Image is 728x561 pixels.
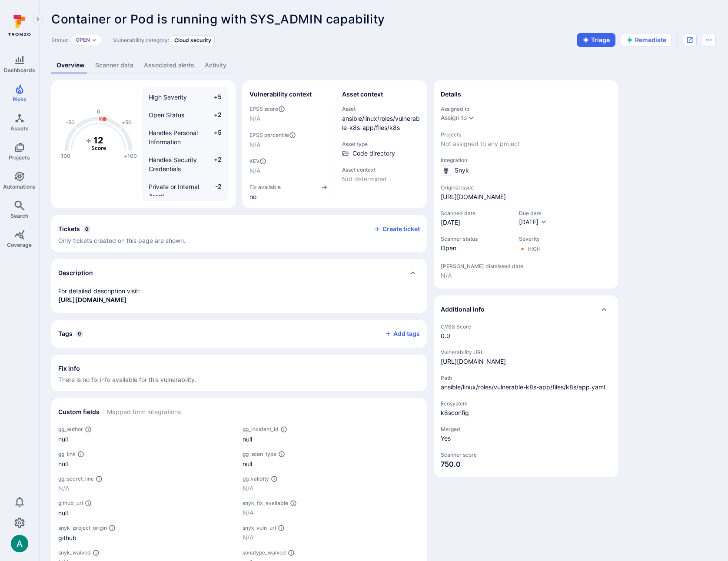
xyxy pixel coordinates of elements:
[519,218,547,227] button: [DATE]
[434,80,618,289] section: details card
[58,287,420,304] p: For detailed description visit:
[149,129,198,146] span: Handles Personal Information
[441,157,611,163] span: Integration
[243,533,420,542] p: N/A
[342,175,420,183] span: Not determined
[249,158,328,165] span: KEV
[51,12,385,27] span: Container or Pod is running with SYS_ADMIN capability
[519,210,547,216] span: Due date
[243,484,420,493] p: N/A
[342,106,420,112] span: Asset
[441,193,506,201] a: [URL][DOMAIN_NAME]
[58,153,70,159] text: -100
[58,225,80,233] h2: Tickets
[171,35,215,45] div: Cloud security
[199,57,232,73] a: Activity
[205,93,222,102] span: +5
[58,364,80,373] h2: Fix info
[249,132,328,139] span: EPSS percentile
[76,37,90,43] button: Open
[97,108,100,115] text: 0
[342,115,420,131] a: ansible/linux/roles/vulnerable-k8s-app/files/k8s
[58,524,107,531] span: snyk_project_origin
[10,125,29,132] span: Assets
[9,154,30,161] span: Projects
[58,329,73,338] h2: Tags
[122,119,132,126] text: +50
[51,355,427,391] section: fix info card
[441,451,611,458] span: Scanner score
[149,183,199,199] span: Private or Internal Asset
[378,327,420,341] button: Add tags
[58,296,127,303] a: [URL][DOMAIN_NAME]
[4,67,35,73] span: Dashboards
[702,33,716,47] button: Options menu
[249,114,328,123] span: N/A
[205,128,222,146] span: +5
[243,508,420,517] p: N/A
[51,57,716,73] div: Vulnerability tabs
[441,305,485,314] h2: Additional info
[139,57,199,73] a: Associated alerts
[441,106,611,112] span: Assigned to
[58,269,93,277] h2: Description
[243,435,420,444] div: null
[441,357,506,366] a: [URL][DOMAIN_NAME]
[11,535,28,552] img: ACg8ocLSa5mPYBaXNx3eFu_EmspyJX0laNWN7cXOFirfQ7srZveEpg=s96-c
[441,184,611,191] span: Original issue
[577,33,615,47] button: Triage
[528,246,541,252] div: High
[58,475,94,482] span: gg_secret_line
[91,145,106,151] text: Score
[441,349,611,355] span: Vulnerability URL
[249,184,281,190] span: Fix available
[92,37,97,43] button: Expand dropdown
[66,119,75,126] text: -50
[434,295,618,477] section: additional info card
[434,295,618,323] div: Collapse
[51,37,68,43] span: Status:
[51,320,427,348] div: Collapse tags
[249,106,328,113] span: EPSS score
[441,434,611,443] span: Yes
[441,408,611,417] span: k8sconfig
[81,135,116,152] g: The vulnerability score is based on the parameters defined in the settings
[58,533,236,542] div: github
[441,90,461,99] h2: Details
[205,110,222,120] span: +2
[58,484,236,493] p: N/A
[93,135,103,146] tspan: 12
[441,236,510,242] span: Scanner status
[51,259,427,287] div: Collapse description
[441,218,510,227] span: [DATE]
[243,500,288,506] span: snyk_fix_available
[441,114,467,121] button: Assign to
[468,114,475,121] button: Expand dropdown
[205,182,222,200] span: -2
[51,57,90,73] a: Overview
[441,426,611,432] span: Merged
[113,37,169,43] span: Vulnerability category:
[58,408,100,416] h2: Custom fields
[352,149,395,158] span: Code directory
[441,400,611,407] span: Ecosystem
[455,166,469,175] span: Snyk
[519,210,547,227] div: Due date field
[243,524,276,531] span: snyk_vuln_url
[124,153,137,159] text: +100
[11,535,28,552] div: Arjan Dehar
[13,96,27,103] span: Risks
[621,33,672,47] button: Remediate
[35,16,41,23] i: Expand navigation menu
[58,426,83,432] span: gg_author
[441,460,611,468] span: 750.0
[51,215,427,252] section: tickets card
[441,139,611,148] span: Not assigned to any project
[441,131,611,138] span: Projects
[519,236,541,242] span: Severity
[441,323,611,330] span: CVSS Score
[7,242,32,248] span: Coverage
[243,426,279,432] span: gg_incident_id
